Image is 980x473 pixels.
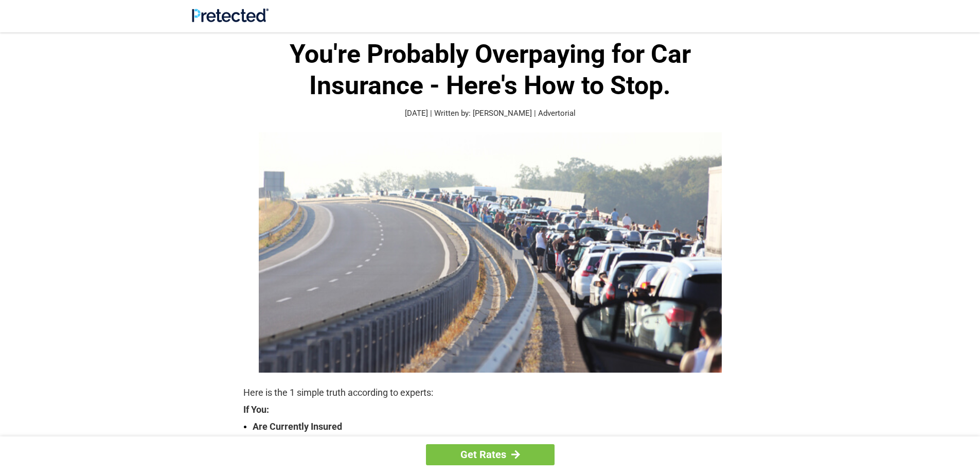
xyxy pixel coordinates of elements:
img: Site Logo [192,8,269,22]
strong: Are Over The Age Of [DEMOGRAPHIC_DATA] [253,434,737,448]
p: Here is the 1 simple truth according to experts: [243,386,737,400]
a: Get Rates [426,444,555,465]
p: [DATE] | Written by: [PERSON_NAME] | Advertorial [243,108,737,119]
a: Site Logo [192,14,269,24]
h1: You're Probably Overpaying for Car Insurance - Here's How to Stop. [243,39,737,101]
strong: Are Currently Insured [253,419,737,434]
strong: If You: [243,405,737,414]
